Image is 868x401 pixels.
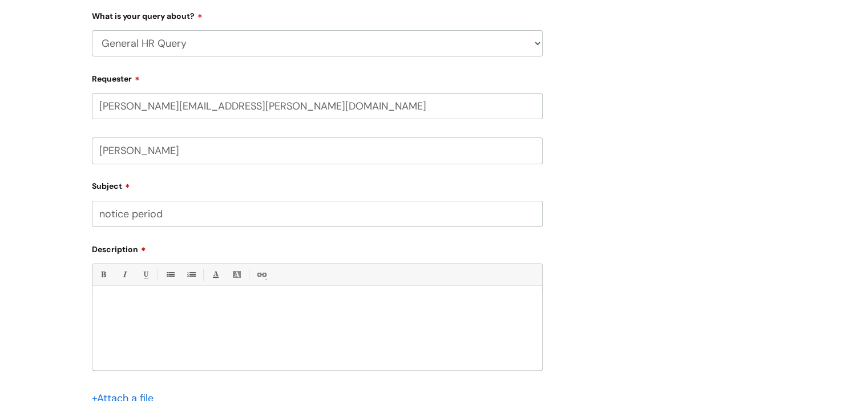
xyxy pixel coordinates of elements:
[163,268,177,282] a: • Unordered List (Ctrl-Shift-7)
[208,268,223,282] a: Font Color
[92,93,543,119] input: Email
[92,177,543,191] label: Subject
[92,7,543,21] label: What is your query about?
[92,70,543,84] label: Requester
[117,268,131,282] a: Italic (Ctrl-I)
[138,268,152,282] a: Underline(Ctrl-U)
[184,268,198,282] a: 1. Ordered List (Ctrl-Shift-8)
[96,268,110,282] a: Bold (Ctrl-B)
[254,268,268,282] a: Link
[92,137,543,164] input: Your Name
[92,241,543,254] label: Description
[229,268,244,282] a: Back Color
